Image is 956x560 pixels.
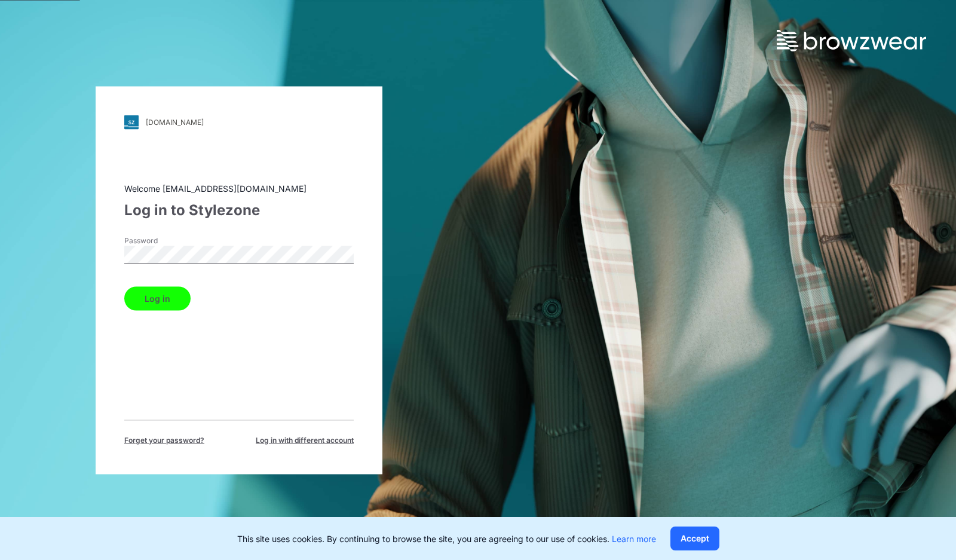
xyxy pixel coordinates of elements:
[124,286,191,310] button: Log in
[670,527,719,550] button: Accept
[124,199,354,221] div: Log in to Stylezone
[124,115,139,129] img: svg+xml;base64,PHN2ZyB3aWR0aD0iMjgiIGhlaWdodD0iMjgiIHZpZXdCb3g9IjAgMCAyOCAyOCIgZmlsbD0ibm9uZSIgeG...
[124,115,354,129] a: [DOMAIN_NAME]
[124,434,204,445] span: Forget your password?
[146,118,204,127] div: [DOMAIN_NAME]
[777,30,926,51] img: browzwear-logo.73288ffb.svg
[237,533,656,545] p: This site uses cookies. By continuing to browse the site, you are agreeing to our use of cookies.
[124,235,208,246] label: Password
[256,434,354,445] span: Log in with different account
[124,182,354,194] div: Welcome [EMAIL_ADDRESS][DOMAIN_NAME]
[612,534,656,544] a: Learn more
